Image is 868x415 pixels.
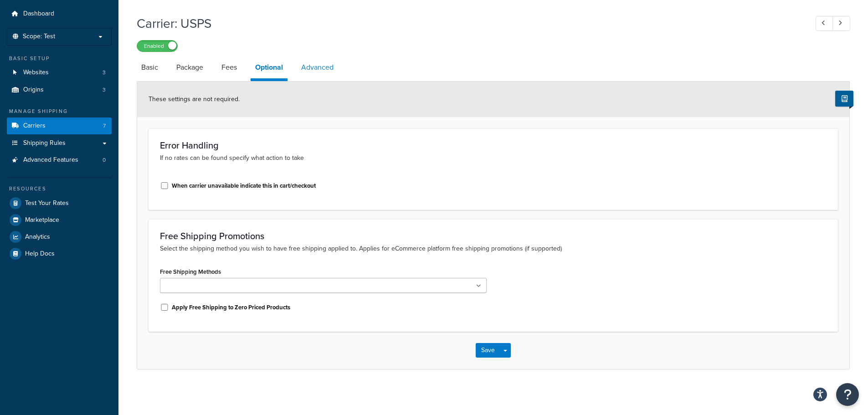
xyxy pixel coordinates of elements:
span: Shipping Rules [23,139,66,147]
a: Fees [217,56,241,78]
li: Websites [7,64,112,81]
a: Shipping Rules [7,135,112,152]
a: Carriers7 [7,118,112,134]
span: 0 [103,156,106,164]
div: Basic Setup [7,55,112,62]
span: Marketplace [25,216,59,224]
span: These settings are not required. [149,94,240,104]
span: Test Your Rates [25,200,69,207]
a: Websites3 [7,64,112,81]
span: Carriers [23,122,46,130]
a: Next Record [832,16,850,31]
span: Websites [23,69,49,77]
button: Show Help Docs [835,91,853,107]
a: Optional [251,56,288,81]
label: Apply Free Shipping to Zero Priced Products [172,303,290,312]
p: If no rates can be found specify what action to take [160,153,827,163]
li: Carriers [7,118,112,134]
span: Dashboard [23,10,54,18]
div: Resources [7,185,112,193]
h3: Free Shipping Promotions [160,231,827,241]
a: Package [172,56,208,78]
li: Origins [7,82,112,98]
a: Advanced Features0 [7,152,112,169]
label: Free Shipping Methods [160,268,221,275]
span: 3 [103,69,106,77]
label: When carrier unavailable indicate this in cart/checkout [172,182,316,190]
span: Advanced Features [23,156,78,164]
span: 7 [103,122,106,130]
a: Basic [137,56,163,78]
a: Dashboard [7,5,112,22]
a: Marketplace [7,212,112,228]
span: Origins [23,86,44,94]
div: Manage Shipping [7,108,112,115]
span: 3 [103,86,106,94]
a: Analytics [7,229,112,245]
a: Origins3 [7,82,112,98]
span: Help Docs [25,250,55,258]
button: Save [476,343,500,358]
a: Previous Record [816,16,833,31]
h3: Error Handling [160,140,827,150]
label: Enabled [137,41,177,51]
p: Select the shipping method you wish to have free shipping applied to. Applies for eCommerce platf... [160,244,827,254]
button: Open Resource Center [836,383,859,406]
a: Advanced [297,56,338,78]
a: Test Your Rates [7,195,112,211]
span: Analytics [25,233,50,241]
a: Help Docs [7,246,112,262]
span: Scope: Test [23,33,55,41]
li: Advanced Features [7,152,112,169]
h1: Carrier: USPS [137,15,799,32]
